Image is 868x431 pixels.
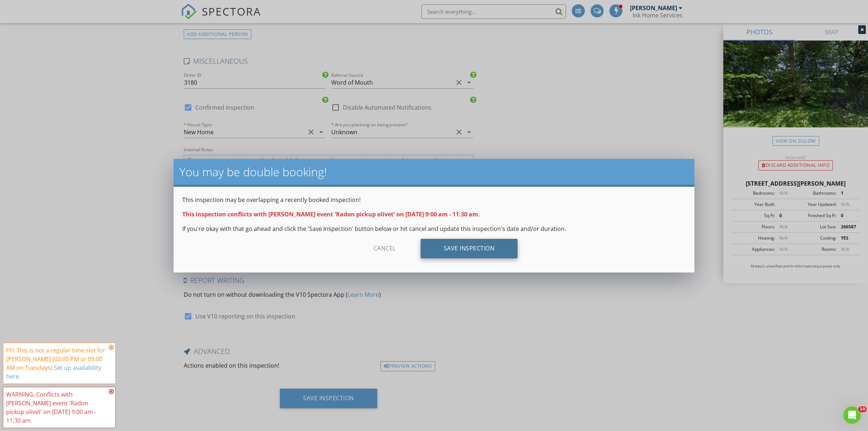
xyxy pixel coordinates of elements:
[843,406,861,424] iframe: Intercom live chat
[6,346,107,381] div: FYI: This is not a regular time slot for [PERSON_NAME] (02:00 PM or 09:00 AM on Tuesdays).
[182,210,480,218] strong: This inspection conflicts with [PERSON_NAME] event 'Radon pickup olivet' on [DATE] 9:00 am - 11:3...
[421,239,518,258] div: Save Inspection
[858,406,867,412] span: 10
[182,195,686,204] p: This inspection may be overlapping a recently booked inspection!
[179,165,689,179] h2: You may be double booking!
[182,224,686,233] p: If you're okay with that go ahead and click the 'Save Inspection' button below or hit cancel and ...
[350,239,419,258] div: Cancel
[6,390,107,425] div: WARNING: Conflicts with [PERSON_NAME] event 'Radon pickup olivet' on [DATE] 9:00 am - 11:30 am.
[6,364,101,380] a: Set up availability here.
